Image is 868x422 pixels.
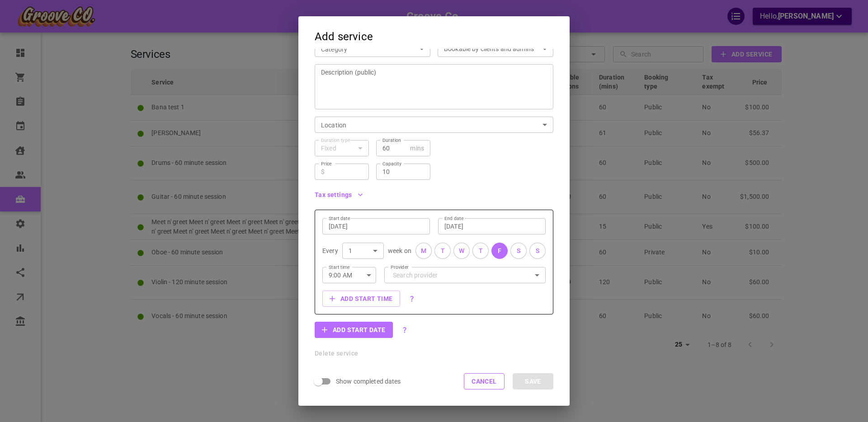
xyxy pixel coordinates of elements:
div: S [536,246,539,256]
div: Bookable by clients and admins [444,44,547,53]
div: 1 [349,246,377,255]
button: M [415,243,432,259]
div: M [421,246,426,256]
button: F [491,243,508,259]
button: W [453,243,470,259]
label: Duration [382,137,401,144]
button: Add start date [315,322,393,338]
button: Open [531,269,543,281]
input: mmm d, yyyy [329,222,424,231]
button: S [510,243,527,259]
input: Search provider [391,267,539,283]
div: Fixed [321,144,363,153]
h2: Add service [298,16,570,49]
label: Capacity [382,160,401,167]
div: W [459,246,464,256]
label: End date [444,215,463,222]
div: F [498,246,501,256]
div: T [441,246,445,256]
p: week on [388,246,411,255]
button: T [434,243,451,259]
p: Every [322,246,338,255]
button: Add start time [322,291,400,307]
button: S [529,243,546,259]
label: Duration type [321,137,350,144]
label: Price [321,160,332,167]
label: Start time [329,264,350,271]
button: T [472,243,489,259]
button: Tax settings [315,192,363,198]
span: Show completed dates [336,377,401,386]
label: Provider [391,264,409,271]
input: mmm d, yyyy [444,222,539,231]
div: S [517,246,520,256]
button: Cancel [464,373,505,389]
label: Start date [329,215,350,222]
div: T [479,246,483,256]
svg: Create different start dates for the same course with the same settings, e.g. "Summer session", "... [401,326,408,333]
svg: Teach the same material at different times on the same day, e.g. group 1 in the morning and group... [408,295,415,302]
